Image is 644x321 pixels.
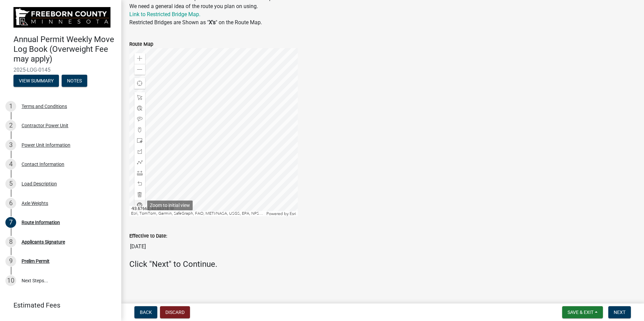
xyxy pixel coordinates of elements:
[5,217,16,228] div: 7
[129,11,200,17] a: Link to Restricted Bridge Map.
[129,42,153,47] label: Route Map
[134,53,145,64] div: Zoom in
[22,104,67,109] div: Terms and Conditions
[5,256,16,266] div: 9
[22,220,60,225] div: Route Information
[614,310,625,315] span: Next
[134,64,145,75] div: Zoom out
[22,143,70,147] div: Power Unit Information
[22,123,68,128] div: Contractor Power Unit
[5,275,16,286] div: 10
[140,310,152,315] span: Back
[13,7,110,28] img: Freeborn County, Minnesota
[22,259,50,263] div: Prelim Permit
[290,211,296,216] a: Esri
[13,78,59,84] wm-modal-confirm: Summary
[5,101,16,112] div: 1
[134,306,157,318] button: Back
[134,78,145,89] div: Find my location
[5,159,16,170] div: 4
[562,306,603,318] button: Save & Exit
[13,35,116,64] h4: Annual Permit Weekly Move Log Book (Overweight Fee may apply)
[5,178,16,189] div: 5
[22,181,57,186] div: Load Description
[5,198,16,209] div: 6
[147,201,193,210] div: Zoom to initial view
[129,259,636,269] h4: Click "Next" to Continue.
[209,19,216,26] strong: X's
[62,78,87,84] wm-modal-confirm: Notes
[5,120,16,131] div: 2
[160,306,190,318] button: Discard
[22,240,65,244] div: Applicants Signature
[13,75,59,87] button: View Summary
[129,211,265,216] div: Esri, TomTom, Garmin, SafeGraph, FAO, METI/NASA, USGS, EPA, NPS, USFWS
[129,234,167,239] label: Effective to Date:
[13,67,108,73] span: 2025-LOG-0145
[5,237,16,247] div: 8
[22,162,64,167] div: Contact Information
[5,298,110,312] a: Estimated Fees
[5,140,16,150] div: 3
[62,75,87,87] button: Notes
[568,310,593,315] span: Save & Exit
[265,211,298,216] div: Powered by
[22,201,48,206] div: Axle Weights
[608,306,631,318] button: Next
